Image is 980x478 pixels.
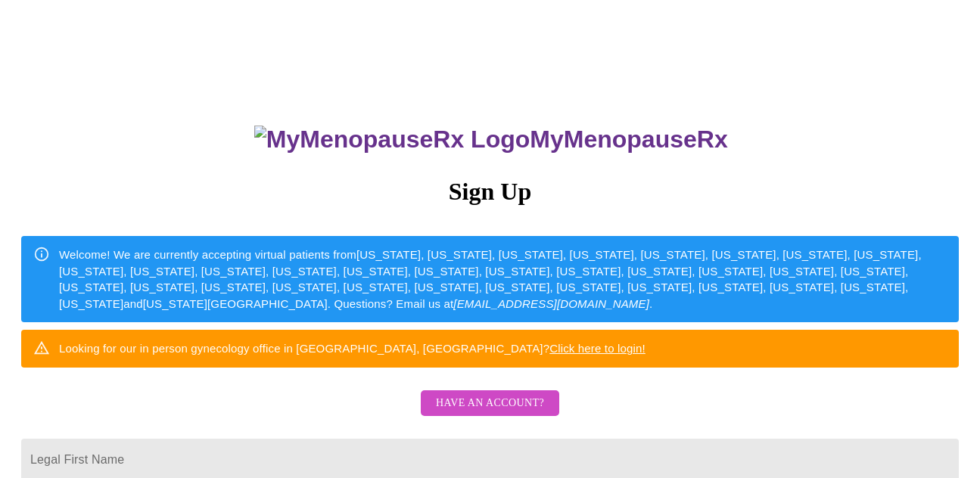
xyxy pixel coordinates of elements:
img: MyMenopauseRx Logo [254,126,530,154]
h3: MyMenopauseRx [23,126,960,154]
a: Click here to login! [549,342,646,355]
div: Looking for our in person gynecology office in [GEOGRAPHIC_DATA], [GEOGRAPHIC_DATA]? [59,334,646,362]
a: Have an account? [417,407,563,420]
em: [EMAIL_ADDRESS][DOMAIN_NAME] [453,297,649,310]
button: Have an account? [421,390,559,417]
h3: Sign Up [21,178,959,206]
div: Welcome! We are currently accepting virtual patients from [US_STATE], [US_STATE], [US_STATE], [US... [59,241,947,318]
span: Have an account? [436,394,544,413]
